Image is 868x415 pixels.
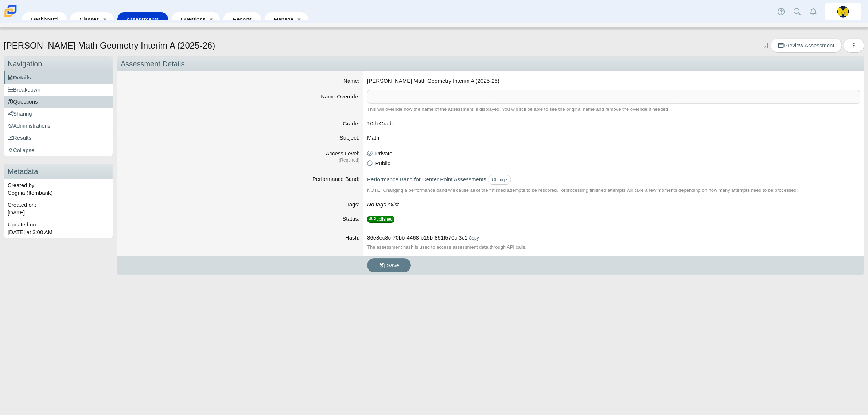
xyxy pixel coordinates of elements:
label: Name [343,78,359,84]
span: Private [375,150,393,156]
a: Reports [227,12,257,26]
button: Change [488,175,511,185]
a: Sharing [4,108,113,120]
a: Toggle expanded [206,12,216,26]
a: Search Assessments [1,23,51,34]
span: Published [367,216,394,223]
dd: 86e8ec8c-70bb-4468-b15b-851f570cf3c1 [363,228,864,256]
a: Collapse [4,144,113,156]
a: Standards [120,23,148,34]
label: Tags [346,201,359,207]
a: Toggle expanded [100,12,110,26]
span: Results [8,135,31,141]
time: Sep 22, 2025 at 3:00 AM [8,229,52,235]
div: This will override how the name of the assessment is displayed. You will still be able to see the... [367,106,860,113]
a: Toggle expanded [294,12,304,26]
div: The assessment hash is used to access assessment data through API calls. [367,244,860,251]
a: Details [4,71,113,84]
span: Sharing [8,110,32,117]
span: Navigation [8,60,42,68]
div: Assessment Details [117,57,864,71]
time: Jul 8, 2025 at 4:42 PM [8,209,25,216]
a: Assessments [121,12,164,26]
h1: [PERSON_NAME] Math Geometry Interim A (2025-26) [4,39,215,52]
a: Manage [268,12,294,26]
a: Questions [175,12,206,26]
img: Carmen School of Science & Technology [3,3,18,19]
label: Name Override [321,93,359,100]
button: Save [367,258,411,272]
a: kyra.vandebunte.a59nMI [825,3,861,20]
a: Performance Band for Center Point Assessments [367,176,486,182]
div: Created by: Cognia (Itembank) [4,179,113,199]
span: Administrations [8,123,51,129]
label: Subject [340,135,359,141]
a: Results [4,132,113,144]
label: Grade [343,120,359,127]
i: No tags exist. [367,201,400,207]
a: Alerts [805,4,821,20]
button: More options [844,38,864,53]
dd: Math [363,133,864,147]
div: Updated on: [4,218,113,238]
label: Performance Band [312,176,359,182]
span: Details [8,74,31,81]
a: Breakdown [4,84,113,96]
a: Copy [469,236,479,241]
span: Public [375,160,390,166]
label: Status [342,216,359,222]
a: Add bookmark [762,42,769,49]
a: Preview Assessment [771,38,842,53]
dd: 10th Grade [363,119,864,133]
label: Hash [345,234,359,241]
a: Classes [74,12,100,26]
span: Save [387,262,399,268]
span: Preview Assessment [778,42,834,49]
span: Questions [8,98,38,105]
a: Questions [4,96,113,108]
a: Rubrics [98,23,120,34]
span: Breakdown [8,86,40,93]
div: Created on: [4,199,113,218]
div: NOTE: Changing a performance band will cause all of the finished attempts to be rescored. Reproce... [367,187,860,194]
a: Performance Bands [51,23,98,34]
dd: [PERSON_NAME] Math Geometry Interim A (2025-26) [363,71,864,90]
dfn: (Required) [121,157,359,163]
img: kyra.vandebunte.a59nMI [837,6,849,18]
a: Administrations [4,120,113,132]
h3: Metadata [4,164,113,179]
label: Access Level [326,150,360,156]
span: Collapse [8,147,34,153]
a: Dashboard [26,12,63,26]
a: Carmen School of Science & Technology [3,13,18,20]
